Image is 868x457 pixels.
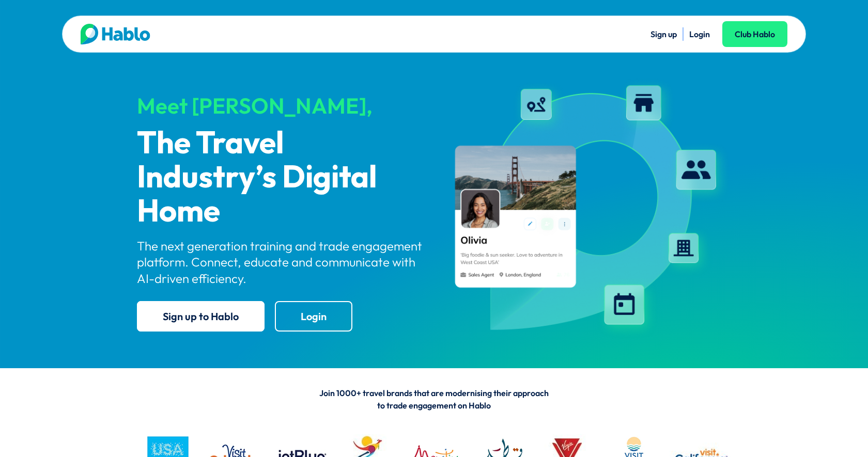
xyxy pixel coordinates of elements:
[689,29,710,39] a: Login
[137,301,265,332] a: Sign up to Hablo
[443,77,731,340] img: hablo-profile-image
[650,29,677,39] a: Sign up
[319,388,549,411] span: Join 1000+ travel brands that are modernising their approach to trade engagement on Hablo
[722,21,787,47] a: Club Hablo
[137,238,425,287] p: The next generation training and trade engagement platform. Connect, educate and communicate with...
[137,94,425,118] div: Meet [PERSON_NAME],
[81,24,150,44] img: Hablo logo main 2
[275,301,352,332] a: Login
[137,127,425,229] p: The Travel Industry’s Digital Home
